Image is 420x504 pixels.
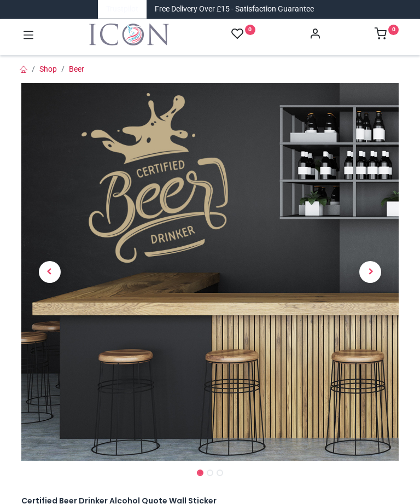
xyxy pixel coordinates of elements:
span: Previous [39,261,61,283]
div: Free Delivery Over £15 - Satisfaction Guarantee [155,4,314,15]
sup: 0 [245,25,255,35]
span: Next [359,261,381,283]
a: Previous [21,140,78,404]
a: Beer [69,65,84,73]
a: Next [342,140,399,404]
a: Logo of Icon Wall Stickers [89,24,169,45]
a: Shop [39,65,57,73]
sup: 0 [388,25,399,35]
a: 0 [231,27,255,41]
a: Trustpilot [106,4,138,15]
a: Account Info [309,31,321,39]
img: Icon Wall Stickers [89,24,169,45]
a: 0 [375,31,399,39]
img: Certified Beer Drinker Alcohol Quote Wall Sticker [21,83,399,461]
